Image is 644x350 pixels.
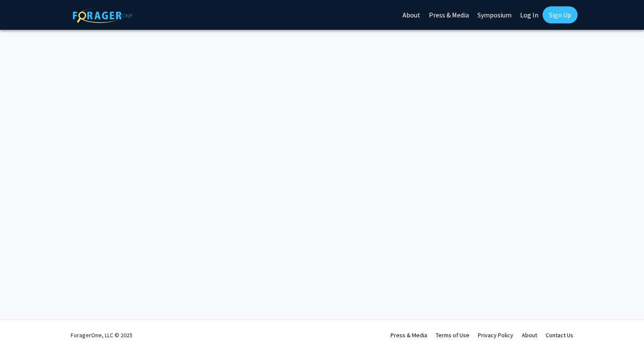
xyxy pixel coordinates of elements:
a: Press & Media [391,331,427,339]
a: Privacy Policy [478,331,513,339]
a: Terms of Use [436,331,469,339]
div: ForagerOne, LLC © 2025 [71,320,132,350]
a: Contact Us [546,331,573,339]
a: Sign Up [543,6,578,23]
a: About [522,331,537,339]
img: ForagerOne Logo [73,8,132,23]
